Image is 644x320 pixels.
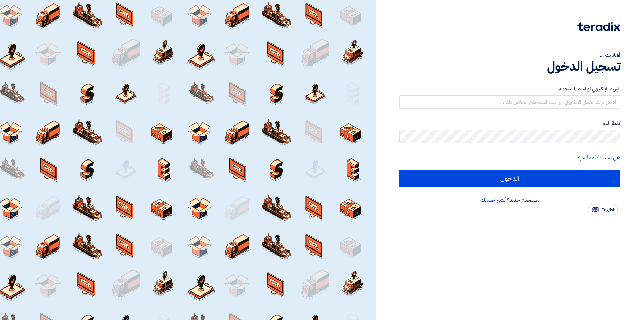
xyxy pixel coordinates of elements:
img: en-US.png [592,207,599,212]
label: كلمة السر [399,120,620,127]
input: أدخل بريد العمل الإلكتروني او اسم المستخدم الخاص بك ... [399,95,620,109]
button: English [588,204,618,215]
input: الدخول [399,170,620,187]
img: Teradix logo [577,22,620,31]
label: البريد الإلكتروني او اسم المستخدم [399,85,620,93]
a: هل نسيت كلمة السر؟ [577,154,620,162]
a: أنشئ حسابك [480,196,507,204]
div: مستخدم جديد؟ [399,196,620,204]
div: أهلا بك ... [399,51,620,59]
span: English [601,208,615,212]
h1: تسجيل الدخول [399,59,620,74]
